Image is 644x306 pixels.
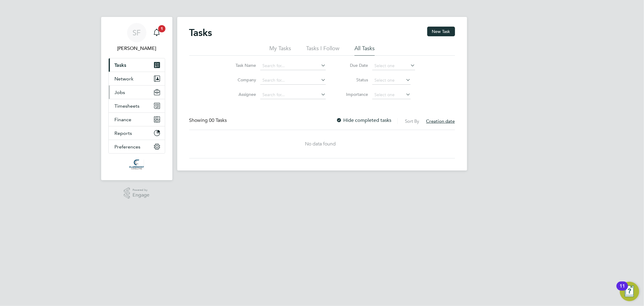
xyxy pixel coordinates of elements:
[336,117,392,123] label: Hide completed tasks
[158,25,165,32] span: 1
[101,17,172,180] nav: Main navigation
[108,160,165,169] a: Go to home page
[372,62,415,70] input: Select one
[372,91,411,99] input: Select one
[189,27,212,39] h2: Tasks
[115,130,132,136] span: Reports
[341,63,368,68] label: Due Date
[109,99,165,112] button: Timesheets
[124,187,149,199] a: Powered byEngage
[229,77,256,83] label: Company
[115,90,125,95] span: Jobs
[109,113,165,126] button: Finance
[209,117,227,123] span: 00 Tasks
[260,91,326,99] input: Search for...
[341,92,368,97] label: Importance
[133,29,141,37] span: SF
[108,23,165,52] a: SF[PERSON_NAME]
[115,76,134,82] span: Network
[189,141,452,147] div: No data found
[115,144,141,150] span: Preferences
[115,117,132,122] span: Finance
[115,62,127,68] span: Tasks
[354,45,375,56] li: All Tasks
[372,76,411,85] input: Select one
[306,45,339,56] li: Tasks I Follow
[229,92,256,97] label: Assignee
[129,160,144,169] img: claremontconsulting1-logo-retina.png
[133,193,149,198] span: Engage
[109,86,165,99] button: Jobs
[133,187,149,193] span: Powered by
[151,23,163,42] a: 1
[109,72,165,85] button: Network
[109,58,165,72] a: Tasks
[620,286,625,294] div: 11
[108,45,165,52] span: Sam Fullman
[426,118,455,124] span: Creation date
[109,126,165,140] button: Reports
[405,118,419,124] label: Sort By
[189,117,228,124] div: Showing
[260,76,326,85] input: Search for...
[109,140,165,153] button: Preferences
[427,27,455,36] button: New Task
[269,45,291,56] li: My Tasks
[115,103,140,109] span: Timesheets
[620,282,639,301] button: Open Resource Center, 11 new notifications
[260,62,326,70] input: Search for...
[341,77,368,83] label: Status
[229,63,256,68] label: Task Name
